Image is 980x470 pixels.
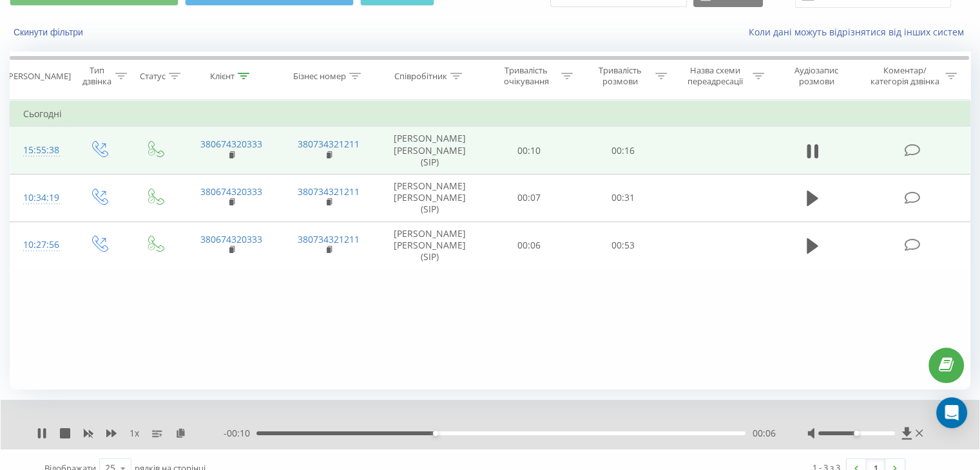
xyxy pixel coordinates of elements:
[23,232,57,258] div: 10:27:56
[10,26,90,38] button: Скинути фільтри
[576,221,669,269] td: 00:53
[200,138,262,150] a: 380674320333
[200,233,262,245] a: 380674320333
[378,127,483,174] td: [PERSON_NAME] [PERSON_NAME] (SIP)
[130,427,139,440] span: 1 x
[854,431,859,436] div: Accessibility label
[378,174,483,221] td: [PERSON_NAME] [PERSON_NAME] (SIP)
[140,71,166,82] div: Статус
[682,65,749,87] div: Назва схеми переадресації
[298,185,360,198] a: 380734321211
[10,101,970,127] td: Сьогодні
[749,26,970,38] a: Коли дані можуть відрізнятися вiд інших систем
[298,233,360,245] a: 380734321211
[378,221,483,269] td: [PERSON_NAME] [PERSON_NAME] (SIP)
[483,127,576,174] td: 00:10
[200,185,262,198] a: 380674320333
[6,71,71,82] div: [PERSON_NAME]
[23,185,57,211] div: 10:34:19
[210,71,235,82] div: Клієнт
[483,174,576,221] td: 00:07
[779,65,854,87] div: Аудіозапис розмови
[576,127,669,174] td: 00:16
[298,138,360,150] a: 380734321211
[752,427,775,440] span: 00:06
[494,65,559,87] div: Тривалість очікування
[394,71,447,82] div: Співробітник
[936,397,967,428] div: Open Intercom Messenger
[224,427,256,440] span: - 00:10
[433,431,438,436] div: Accessibility label
[483,221,576,269] td: 00:06
[293,71,346,82] div: Бізнес номер
[867,65,942,87] div: Коментар/категорія дзвінка
[576,174,669,221] td: 00:31
[81,65,111,87] div: Тип дзвінка
[23,138,57,163] div: 15:55:38
[588,65,652,87] div: Тривалість розмови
